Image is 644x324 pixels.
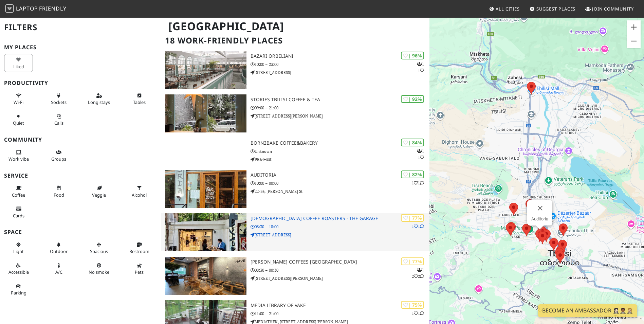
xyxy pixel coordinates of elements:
a: Shavi Coffee Roasters - The Garage | 77% 11 [DEMOGRAPHIC_DATA] Coffee Roasters - The Garage 08:30... [161,213,429,251]
p: PR64+33C [251,156,429,163]
span: All Cities [496,6,520,12]
div: | 96% [401,52,424,59]
span: Group tables [51,156,66,162]
p: 10:00 – 23:00 [251,61,429,68]
p: 08:30 – 00:30 [251,267,429,273]
span: Stable Wi-Fi [14,99,23,105]
h1: [GEOGRAPHIC_DATA] [163,17,428,36]
p: 10:00 – 00:00 [251,180,429,186]
span: Power sockets [51,99,67,105]
h3: Space [4,229,157,235]
a: All Cities [486,3,522,15]
span: Parking [11,290,26,296]
button: A/C [44,260,73,278]
h2: Filters [4,17,157,38]
button: Close [532,200,548,216]
h3: My Places [4,44,157,51]
img: Shavi Coffee Roasters - The Garage [165,213,246,251]
a: Bazari Orbeliani | 96% 11 Bazari Orbeliani 10:00 – 23:00 [STREET_ADDRESS] [161,51,429,89]
div: | 77% [401,257,424,265]
span: Video/audio calls [54,120,63,126]
button: Light [4,239,33,257]
span: Natural light [13,248,24,254]
p: 08:30 – 18:00 [251,223,429,230]
p: [STREET_ADDRESS] [251,232,429,238]
p: [STREET_ADDRESS][PERSON_NAME] [251,113,429,119]
button: Zoom in [627,20,641,34]
h3: [DEMOGRAPHIC_DATA] Coffee Roasters - The Garage [251,216,429,221]
img: LaptopFriendly [5,4,14,13]
p: 09:00 – 21:00 [251,105,429,111]
div: | 84% [401,139,424,146]
a: Auditoria | 82% 11 Auditoria 10:00 – 00:00 22-26, [PERSON_NAME] St [161,170,429,208]
a: Auditoria [531,216,548,221]
h3: Born2Bake Coffee&Bakery [251,140,429,146]
button: Long stays [85,90,113,108]
h3: Media library of Vake [251,303,429,308]
div: | 92% [401,95,424,103]
button: Alcohol [125,182,154,200]
span: Friendly [39,5,66,12]
button: Accessible [4,260,33,278]
span: Food [54,192,64,198]
span: Veggie [92,192,106,198]
img: Stories Tbilisi Coffee & Tea [165,94,246,132]
span: Restroom [129,248,149,254]
span: Quiet [13,120,24,126]
button: Groups [44,147,73,165]
button: Wi-Fi [4,90,33,108]
img: Gloria Jeans Coffees Liberty Square [165,257,246,295]
span: Credit cards [13,213,24,219]
button: Restroom [125,239,154,257]
span: Suggest Places [536,6,576,12]
h3: Auditoria [251,172,429,178]
p: 1 1 [417,148,424,161]
span: Laptop [16,5,38,12]
button: Zoom out [627,34,641,48]
span: Smoke free [89,269,109,275]
span: Long stays [88,99,110,105]
h3: Bazari Orbeliani [251,53,429,59]
h3: Service [4,173,157,179]
div: | 77% [401,214,424,222]
h3: [PERSON_NAME] Coffees [GEOGRAPHIC_DATA] [251,259,429,265]
span: Air conditioned [55,269,62,275]
span: Accessible [8,269,29,275]
p: 1 1 [412,223,424,230]
p: 22-26, [PERSON_NAME] St [251,188,429,195]
button: Coffee [4,182,33,200]
button: No smoke [85,260,113,278]
span: Pet friendly [135,269,144,275]
p: 1 2 2 [412,267,424,280]
a: | 84% 11 Born2Bake Coffee&Bakery Unknown PR64+33C [161,138,429,164]
span: Spacious [90,248,108,254]
button: Work vibe [4,147,33,165]
span: Outdoor area [50,248,68,254]
p: Unknown [251,148,429,155]
span: Work-friendly tables [133,99,146,105]
button: Calls [44,111,73,129]
button: Cards [4,203,33,221]
span: Join Community [592,6,634,12]
button: Quiet [4,111,33,129]
button: Veggie [85,182,113,200]
p: 1 1 [412,310,424,317]
a: Suggest Places [527,3,578,15]
div: | 82% [401,170,424,178]
p: 11:00 – 21:00 [251,310,429,317]
button: Outdoor [44,239,73,257]
img: Auditoria [165,170,246,208]
button: Tables [125,90,154,108]
p: 1 1 [412,180,424,186]
h3: Productivity [4,80,157,86]
button: Food [44,182,73,200]
h3: Community [4,137,157,143]
p: 1 1 [417,61,424,74]
p: [STREET_ADDRESS] [251,69,429,76]
a: LaptopFriendly LaptopFriendly [5,3,67,15]
a: Gloria Jeans Coffees Liberty Square | 77% 122 [PERSON_NAME] Coffees [GEOGRAPHIC_DATA] 08:30 – 00:... [161,257,429,295]
span: People working [8,156,29,162]
p: [STREET_ADDRESS][PERSON_NAME] [251,275,429,282]
button: Sockets [44,90,73,108]
button: Spacious [85,239,113,257]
